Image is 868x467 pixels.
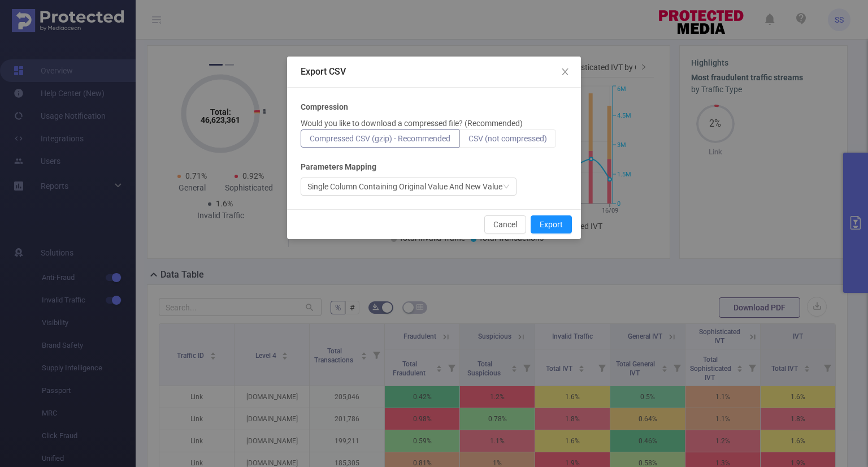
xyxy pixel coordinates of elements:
i: icon: down [503,183,510,191]
div: Export CSV [301,66,567,78]
div: Single Column Containing Original Value And New Value [307,178,502,195]
span: CSV (not compressed) [468,134,547,143]
button: Cancel [484,215,526,233]
span: Compressed CSV (gzip) - Recommended [310,134,450,143]
b: Parameters Mapping [301,161,376,173]
p: Would you like to download a compressed file? (Recommended) [301,118,523,129]
b: Compression [301,101,348,113]
i: icon: close [561,67,570,76]
button: Export [531,215,572,233]
button: Close [549,57,581,88]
